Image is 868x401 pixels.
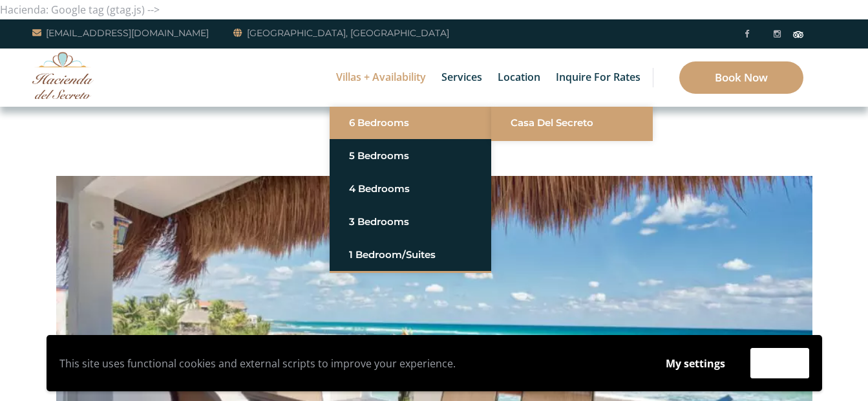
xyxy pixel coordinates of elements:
a: 4 Bedrooms [349,177,472,200]
a: 6 Bedrooms [349,111,472,135]
a: Casa del Secreto [511,111,633,135]
button: My settings [653,349,737,378]
a: 1 Bedroom/Suites [349,243,472,266]
a: Book Now [679,61,803,94]
p: This site uses functional cookies and external scripts to improve your experience. [59,354,640,373]
a: Inquire for Rates [549,49,647,107]
a: [EMAIL_ADDRESS][DOMAIN_NAME] [32,25,209,41]
a: 5 Bedrooms [349,144,472,168]
a: 3 Bedrooms [349,210,472,233]
button: Accept [750,348,809,378]
a: Services [435,49,489,107]
a: [GEOGRAPHIC_DATA], [GEOGRAPHIC_DATA] [233,25,449,41]
img: Tripadvisor_logomark.svg [793,31,803,38]
a: Location [491,49,547,107]
img: Awesome Logo [32,52,94,99]
a: Villas + Availability [330,49,432,107]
